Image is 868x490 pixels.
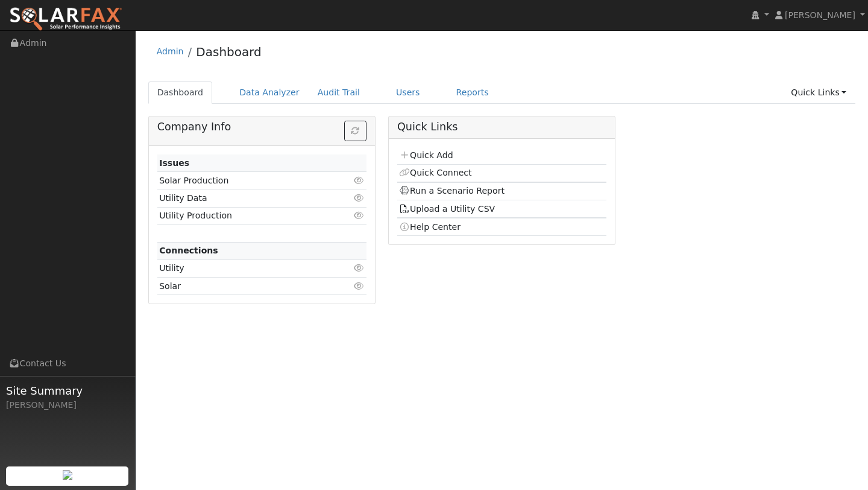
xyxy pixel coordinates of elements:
strong: Issues [159,158,189,168]
i: Click to view [354,211,365,220]
a: Admin [157,46,184,56]
span: Site Summary [6,383,129,399]
h5: Quick Links [397,121,606,133]
a: Run a Scenario Report [399,186,505,196]
td: Solar Production [157,172,333,189]
strong: Connections [159,246,218,255]
i: Click to view [354,194,365,202]
td: Utility Data [157,189,333,207]
a: Audit Trail [309,81,369,104]
a: Data Analyzer [230,81,309,104]
td: Utility Production [157,207,333,224]
a: Help Center [399,222,461,232]
i: Click to view [354,282,365,290]
h5: Company Info [157,121,366,133]
img: SolarFax [9,7,122,32]
td: Utility [157,259,333,277]
a: Dashboard [196,45,262,59]
div: [PERSON_NAME] [6,399,129,412]
i: Click to view [354,264,365,272]
a: Dashboard [148,81,213,104]
img: retrieve [63,470,72,480]
i: Click to view [354,176,365,185]
a: Users [387,81,429,104]
span: [PERSON_NAME] [785,10,855,20]
a: Upload a Utility CSV [399,204,495,214]
td: Solar [157,278,333,295]
a: Quick Connect [399,168,471,177]
a: Quick Add [399,150,453,160]
a: Reports [447,81,498,104]
a: Quick Links [782,81,855,104]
